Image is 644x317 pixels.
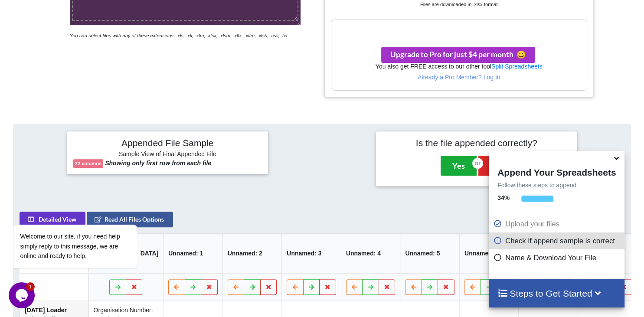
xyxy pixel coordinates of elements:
p: Already a Pro Member? Log In [331,73,587,82]
button: No [478,156,512,176]
h4: Is the file appended correctly? [382,137,571,148]
small: Files are downloaded in .xlsx format [420,2,497,7]
span: smile [513,50,526,59]
i: You can select files with any of these extensions: .xls, .xlt, .xlm, .xlsx, .xlsm, .xltx, .xltm, ... [70,33,288,38]
iframe: chat widget [9,282,36,308]
p: Follow these steps to append [489,181,624,190]
b: 34 % [497,194,510,201]
b: 22 columns [75,161,102,166]
iframe: chat widget [9,176,165,278]
p: Name & Download Your File [493,252,622,263]
span: Upgrade to Pro for just $4 per month [390,50,526,59]
p: Check if append sample is correct [493,235,622,246]
th: Unnamed: 3 [281,234,341,273]
h6: Sample View of Final Appended File [73,150,262,159]
th: Unnamed: 5 [400,234,459,273]
th: Unnamed: 1 [163,234,222,273]
b: Showing only first row from each file [105,160,211,167]
h3: Your files are more than 1 MB [331,24,587,34]
th: Unnamed: 6 [459,234,519,273]
h4: Append Your Spreadsheets [489,165,624,178]
th: Unnamed: 2 [222,234,282,273]
h4: Steps to Get Started [497,288,616,299]
p: Upload your files [493,219,622,229]
th: Unnamed: 4 [341,234,400,273]
button: Upgrade to Pro for just $4 per monthsmile [381,47,535,63]
a: Split Spreadsheets [491,63,543,70]
h6: You also get FREE access to our other tool [331,63,587,70]
h4: Appended File Sample [73,137,262,150]
button: Yes [441,156,477,176]
button: Read All Files Options [87,212,173,227]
